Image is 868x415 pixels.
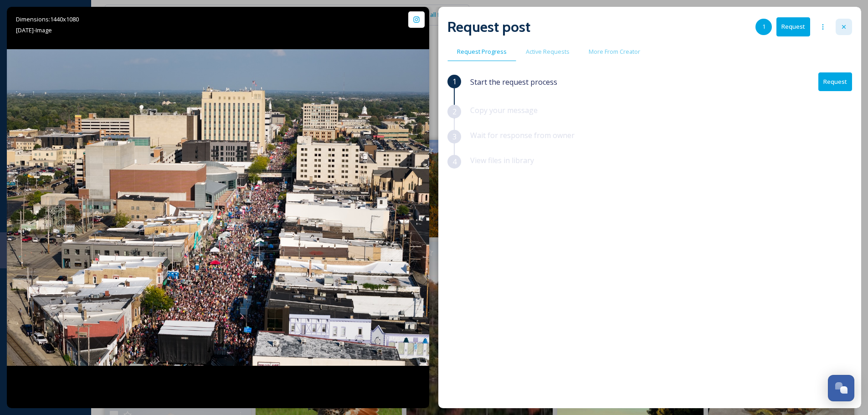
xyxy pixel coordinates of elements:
[16,26,52,34] span: [DATE] - Image
[452,106,457,117] span: 2
[452,76,457,87] span: 1
[452,156,457,167] span: 4
[526,47,570,56] span: Active Requests
[457,47,507,56] span: Request Progress
[16,15,79,23] span: Dimensions: 1440 x 1080
[470,105,538,115] span: Copy your message
[452,131,457,142] span: 3
[447,16,530,38] h2: Request post
[776,17,810,36] button: Request
[470,77,557,87] span: Start the request process
[470,130,575,140] span: Wait for response from owner
[589,47,640,56] span: More From Creator
[7,49,429,366] img: Wow, look at that crowd at Appleton’s Octoberfest! 🍻 Captured for foxcitieswi. Special thanks to ...
[818,72,852,91] button: Request
[762,22,765,31] span: 1
[470,155,534,165] span: View files in library
[828,375,854,401] button: Open Chat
